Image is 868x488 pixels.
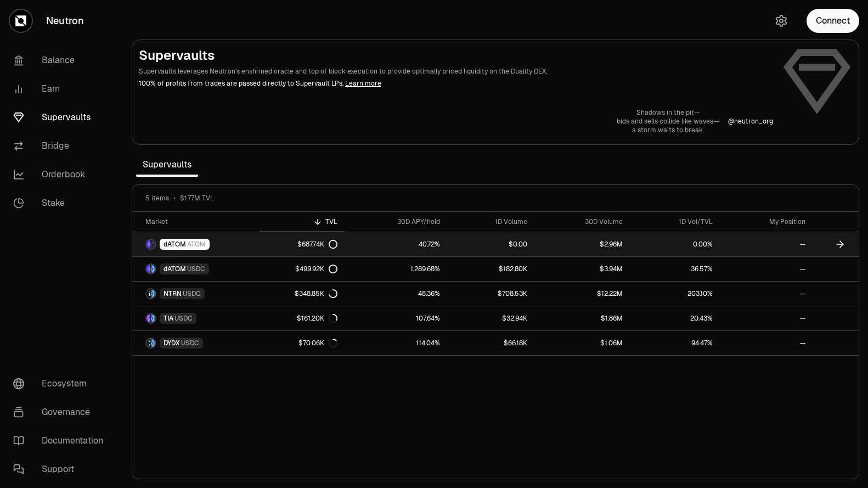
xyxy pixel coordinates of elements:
span: USDC [187,265,205,273]
p: a storm waits to break. [617,126,719,134]
a: 94.47% [629,331,719,355]
a: $708.53K [447,282,534,306]
a: 40.72% [344,232,447,256]
a: -- [719,306,812,330]
img: USDC Logo [151,339,155,347]
img: DYDX Logo [146,339,150,347]
div: $70.06K [298,339,337,347]
img: USDC Logo [151,314,155,323]
a: dATOM LogoUSDC LogodATOMUSDC [132,257,260,281]
a: 203.10% [629,282,719,306]
a: $687.74K [260,232,344,256]
div: My Position [726,217,805,226]
a: Shadows in the pit—bids and sells collide like waves—a storm waits to break. [617,108,719,134]
div: 1D Vol/TVL [636,217,712,226]
span: $1.77M TVL [180,194,214,203]
span: TIA [164,314,173,323]
a: $2.96M [534,232,629,256]
a: 1,289.68% [344,257,447,281]
a: $348.85K [260,282,344,306]
a: Balance [4,46,119,75]
a: 114.04% [344,331,447,355]
img: TIA Logo [146,314,150,323]
a: Governance [4,398,119,427]
a: $1.06M [534,331,629,355]
a: Supervaults [4,103,119,132]
img: USDC Logo [151,289,155,298]
a: 20.43% [629,306,719,330]
span: ATOM [187,240,206,249]
a: Support [4,455,119,484]
a: @neutron_org [728,117,773,126]
div: $348.85K [295,289,337,298]
button: Connect [807,9,859,33]
a: Earn [4,75,119,103]
div: 30D Volume [540,217,623,226]
span: dATOM [164,265,186,273]
a: 107.64% [344,306,447,330]
a: $161.20K [260,306,344,330]
span: 5 items [145,194,169,203]
div: 1D Volume [453,217,527,226]
span: DYDX [164,339,180,347]
a: $182.80K [447,257,534,281]
a: -- [719,282,812,306]
img: NTRN Logo [146,289,150,298]
a: Ecosystem [4,369,119,398]
div: 30D APY/hold [351,217,441,226]
a: Documentation [4,427,119,455]
div: $499.92K [295,265,337,273]
p: bids and sells collide like waves— [617,117,719,126]
p: 100% of profits from trades are passed directly to Supervault LPs. [139,78,773,88]
div: TVL [266,217,337,226]
h2: Supervaults [139,47,773,64]
a: $12.22M [534,282,629,306]
a: dATOM LogoATOM LogodATOMATOM [132,232,260,256]
span: NTRN [164,289,182,298]
a: TIA LogoUSDC LogoTIAUSDC [132,306,260,330]
a: $32.94K [447,306,534,330]
div: $687.74K [297,240,337,249]
img: dATOM Logo [146,265,150,273]
span: Supervaults [136,154,198,176]
img: ATOM Logo [151,240,155,249]
a: Orderbook [4,160,119,189]
a: 48.36% [344,282,447,306]
a: $70.06K [260,331,344,355]
a: DYDX LogoUSDC LogoDYDXUSDC [132,331,260,355]
a: -- [719,331,812,355]
span: USDC [174,314,193,323]
a: 36.57% [629,257,719,281]
a: Learn more [345,79,381,88]
a: 0.00% [629,232,719,256]
a: $499.92K [260,257,344,281]
span: USDC [183,289,201,298]
a: -- [719,257,812,281]
a: $1.86M [534,306,629,330]
a: Bridge [4,132,119,160]
div: Market [145,217,253,226]
a: $0.00 [447,232,534,256]
span: dATOM [164,240,186,249]
a: $66.18K [447,331,534,355]
img: USDC Logo [151,265,155,273]
a: NTRN LogoUSDC LogoNTRNUSDC [132,282,260,306]
p: Supervaults leverages Neutron's enshrined oracle and top of block execution to provide optimally ... [139,66,773,76]
a: $3.94M [534,257,629,281]
p: @ neutron_org [728,117,773,126]
div: $161.20K [297,314,337,323]
span: USDC [181,339,199,347]
a: -- [719,232,812,256]
img: dATOM Logo [146,240,150,249]
p: Shadows in the pit— [617,108,719,117]
a: Stake [4,189,119,217]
